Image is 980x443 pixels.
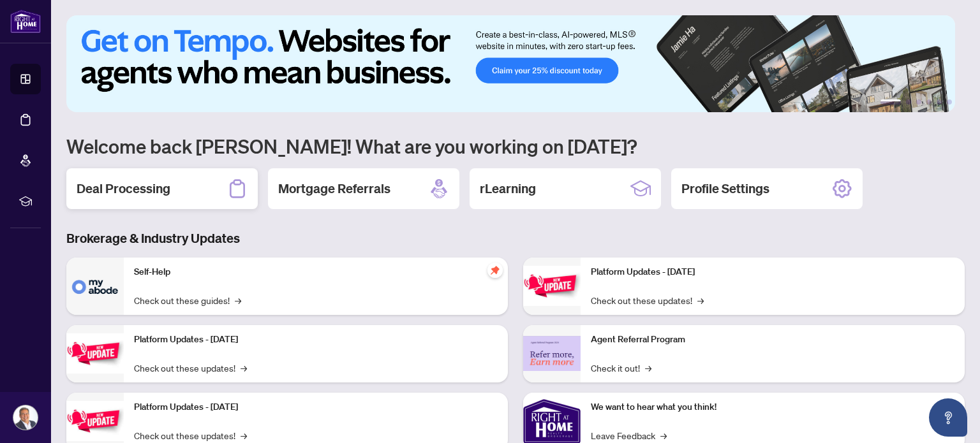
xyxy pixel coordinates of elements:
p: Platform Updates - [DATE] [134,333,498,347]
span: → [645,361,651,375]
button: Open asap [929,398,967,437]
a: Check out these updates!→ [134,361,247,375]
span: → [241,361,247,375]
a: Check it out!→ [591,361,651,375]
span: → [697,293,704,307]
img: Agent Referral Program [523,336,581,371]
h1: Welcome back [PERSON_NAME]! What are you working on [DATE]? [66,134,965,158]
img: Slide 0 [66,15,955,112]
img: logo [10,10,41,33]
img: Platform Updates - September 16, 2025 [66,333,124,374]
button: 3 [916,99,921,105]
h3: Brokerage & Industry Updates [66,229,965,247]
img: Platform Updates - July 21, 2025 [66,401,124,441]
img: Platform Updates - June 23, 2025 [523,266,581,306]
p: Platform Updates - [DATE] [591,265,954,279]
span: pushpin [487,263,503,278]
a: Leave Feedback→ [591,428,667,442]
span: → [660,428,667,442]
p: Platform Updates - [DATE] [134,400,498,414]
h2: Mortgage Referrals [278,180,390,198]
img: Profile Icon [13,405,38,430]
button: 1 [880,99,901,105]
span: → [235,293,241,307]
a: Check out these updates!→ [134,428,247,442]
a: Check out these guides!→ [134,293,241,307]
p: Self-Help [134,265,498,279]
span: → [241,428,247,442]
a: Check out these updates!→ [591,293,704,307]
button: 2 [906,99,911,105]
p: We want to hear what you think! [591,400,954,414]
h2: rLearning [480,180,536,198]
h2: Profile Settings [681,180,769,198]
h2: Deal Processing [77,180,170,198]
img: Self-Help [66,258,124,315]
button: 4 [926,99,932,105]
p: Agent Referral Program [591,333,954,347]
button: 5 [937,99,942,105]
button: 6 [947,99,952,105]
